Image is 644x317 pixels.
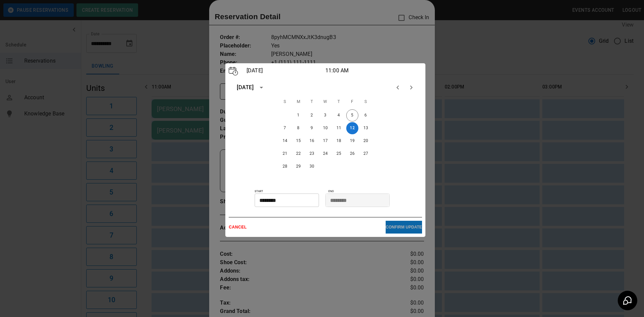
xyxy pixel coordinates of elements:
[279,122,291,134] button: 7
[279,161,291,173] button: 28
[333,122,345,134] button: 11
[325,193,385,207] input: Choose time, selected time is 12:00 PM
[360,95,372,109] span: Saturday
[360,109,372,121] button: 6
[333,148,345,160] button: 25
[360,148,372,160] button: 27
[328,189,422,193] p: END
[292,161,304,173] button: 29
[306,135,318,147] button: 16
[279,95,291,109] span: Sunday
[292,109,304,121] button: 1
[360,122,372,134] button: 13
[405,81,418,94] button: Next month
[346,135,358,147] button: 19
[325,67,406,75] p: 11:00 AM
[255,193,314,207] input: Choose time, selected time is 11:00 AM
[292,95,304,109] span: Monday
[237,83,254,92] div: [DATE]
[333,95,345,109] span: Thursday
[306,109,318,121] button: 2
[333,135,345,147] button: 18
[245,67,325,75] p: [DATE]
[360,135,372,147] button: 20
[346,148,358,160] button: 26
[346,122,358,134] button: 12
[306,148,318,160] button: 23
[306,161,318,173] button: 30
[256,82,267,93] button: calendar view is open, switch to year view
[319,135,331,147] button: 17
[333,109,345,121] button: 4
[306,122,318,134] button: 9
[292,148,304,160] button: 22
[319,95,331,109] span: Wednesday
[319,109,331,121] button: 3
[386,225,422,230] p: CONFIRM UPDATE
[319,122,331,134] button: 10
[292,135,304,147] button: 15
[346,95,358,109] span: Friday
[391,81,405,94] button: Previous month
[346,109,358,121] button: 5
[229,67,238,76] img: Vector
[229,225,386,230] p: CANCEL
[279,135,291,147] button: 14
[386,221,422,234] button: CONFIRM UPDATE
[306,95,318,109] span: Tuesday
[319,148,331,160] button: 24
[279,148,291,160] button: 21
[292,122,304,134] button: 8
[255,189,325,193] p: START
